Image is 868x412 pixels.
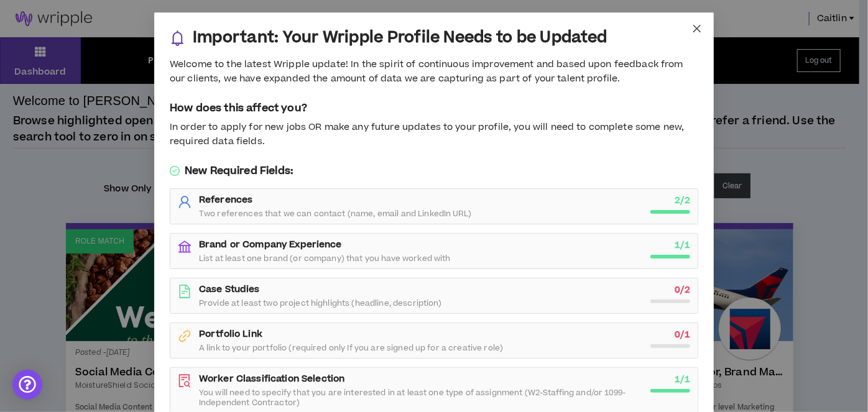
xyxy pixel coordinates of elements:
span: file-text [178,285,192,298]
span: Two references that we can contact (name, email and LinkedIn URL) [199,209,471,219]
strong: 0 / 1 [675,328,690,341]
h3: Important: Your Wripple Profile Needs to be Updated [193,28,607,48]
div: In order to apply for new jobs OR make any future updates to your profile, you will need to compl... [170,121,698,149]
strong: References [199,193,252,206]
strong: Worker Classification Selection [199,372,344,385]
span: You will need to specify that you are interested in at least one type of assignment (W2-Staffing ... [199,388,643,408]
span: bell [170,30,185,46]
span: bank [178,240,192,254]
h5: How does this affect you? [170,101,698,116]
strong: 1 / 1 [675,239,690,252]
strong: 2 / 2 [675,194,690,207]
div: Welcome to the latest Wripple update! In the spirit of continuous improvement and based upon feed... [170,58,698,86]
span: Provide at least two project highlights (headline, description) [199,298,442,308]
span: A link to your portfolio (required only If you are signed up for a creative role) [199,343,503,353]
button: Close [680,12,714,46]
span: close [692,24,702,34]
strong: Portfolio Link [199,327,262,341]
span: file-search [178,374,192,388]
span: link [178,329,192,343]
span: List at least one brand (or company) that you have worked with [199,254,451,263]
strong: 1 / 1 [675,373,690,386]
span: user [178,195,192,209]
div: Open Intercom Messenger [12,370,42,400]
span: check-circle [170,166,180,176]
h5: New Required Fields: [170,163,698,178]
strong: Brand or Company Experience [199,238,342,251]
strong: Case Studies [199,283,260,296]
strong: 0 / 2 [675,283,690,296]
